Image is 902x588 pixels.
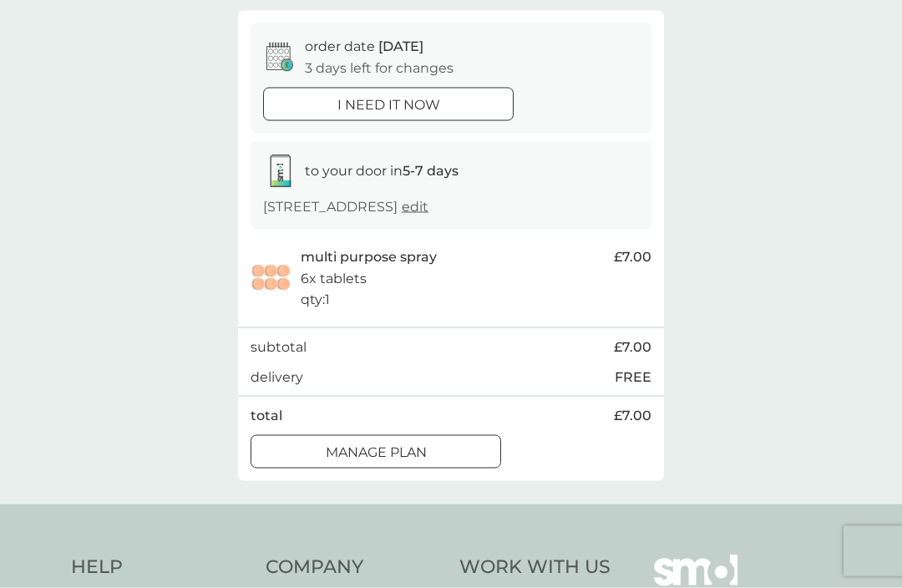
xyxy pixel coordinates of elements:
h4: Help [71,555,249,580]
p: i need it now [337,94,440,116]
button: i need it now [263,88,514,121]
h4: Work With Us [459,555,611,580]
span: to your door in [305,163,459,179]
button: Manage plan [251,435,501,469]
p: [STREET_ADDRESS] [263,196,428,218]
p: subtotal [251,337,307,358]
p: FREE [615,367,651,388]
p: delivery [251,367,303,388]
h4: Company [266,555,443,580]
p: total [251,405,282,427]
p: multi purpose spray [301,246,437,268]
p: qty : 1 [301,289,330,311]
span: £7.00 [614,337,651,358]
p: Manage plan [326,442,427,464]
p: 3 days left for changes [305,58,454,79]
span: [DATE] [378,38,423,54]
p: 6x tablets [301,268,367,290]
p: order date [305,36,423,58]
strong: 5-7 days [403,163,459,179]
span: £7.00 [614,246,651,268]
span: £7.00 [614,405,651,427]
a: edit [402,199,428,215]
